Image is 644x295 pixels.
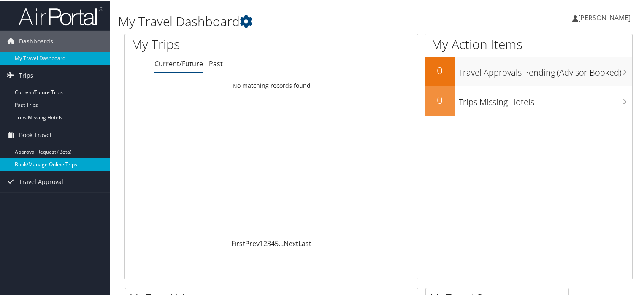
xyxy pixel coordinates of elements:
[19,64,33,85] span: Trips
[19,5,103,25] img: airportal-logo.png
[125,77,418,92] td: No matching records found
[459,62,632,78] h3: Travel Approvals Pending (Advisor Booked)
[425,92,455,106] h2: 0
[118,12,465,30] h1: My Travel Dashboard
[267,238,271,247] a: 3
[425,35,632,52] h1: My Action Items
[284,238,298,247] a: Next
[231,238,245,247] a: First
[19,171,63,192] span: Travel Approval
[459,91,632,107] h3: Trips Missing Hotels
[209,58,223,68] a: Past
[578,12,630,22] span: [PERSON_NAME]
[260,238,263,247] a: 1
[131,35,290,52] h1: My Trips
[19,124,51,145] span: Book Travel
[275,238,279,247] a: 5
[245,238,260,247] a: Prev
[572,4,639,30] a: [PERSON_NAME]
[425,62,455,77] h2: 0
[19,30,53,51] span: Dashboards
[154,58,203,68] a: Current/Future
[425,85,632,115] a: 0Trips Missing Hotels
[425,56,632,85] a: 0Travel Approvals Pending (Advisor Booked)
[279,238,284,247] span: …
[263,238,267,247] a: 2
[298,238,311,247] a: Last
[271,238,275,247] a: 4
